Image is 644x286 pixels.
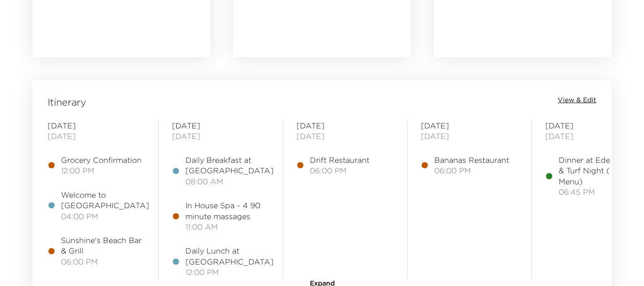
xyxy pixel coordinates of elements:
[61,155,142,165] span: Grocery Confirmation
[172,131,269,141] span: [DATE]
[61,256,145,267] span: 06:00 PM
[185,176,274,187] span: 08:00 AM
[310,165,369,176] span: 06:00 PM
[48,131,145,141] span: [DATE]
[172,120,269,131] span: [DATE]
[421,120,518,131] span: [DATE]
[545,131,643,141] span: [DATE]
[48,120,145,131] span: [DATE]
[61,165,142,176] span: 12:00 PM
[434,155,509,165] span: Bananas Restaurant
[545,120,643,131] span: [DATE]
[48,95,86,109] span: Itinerary
[185,155,274,176] span: Daily Breakfast at [GEOGRAPHIC_DATA]
[185,200,269,222] span: In House Spa - 4 90 minute massages
[296,120,394,131] span: [DATE]
[61,190,149,211] span: Welcome to [GEOGRAPHIC_DATA]
[296,131,394,141] span: [DATE]
[185,267,274,277] span: 12:00 PM
[185,245,274,267] span: Daily Lunch at [GEOGRAPHIC_DATA]
[61,235,145,256] span: Sunshine's Beach Bar & Grill
[559,155,643,187] span: Dinner at Eden - Surf & Turf Night (Set Menu)
[61,211,149,222] span: 04:00 PM
[559,187,643,197] span: 06:45 PM
[185,222,269,232] span: 11:00 AM
[421,131,518,141] span: [DATE]
[310,155,369,165] span: Drift Restaurant
[434,165,509,176] span: 06:00 PM
[558,95,596,105] button: View & Edit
